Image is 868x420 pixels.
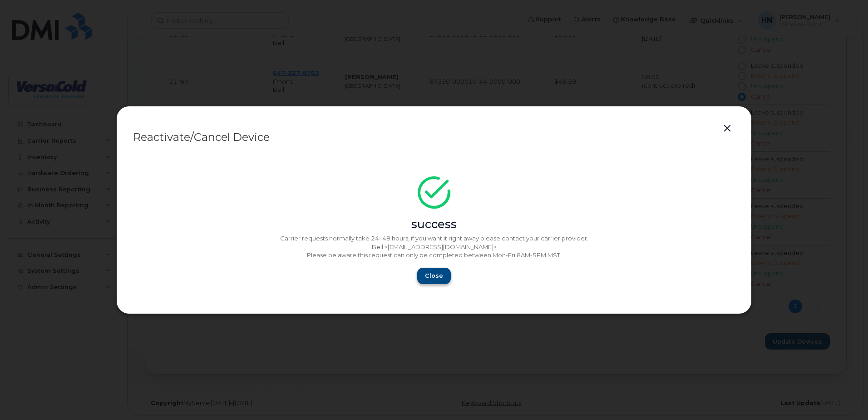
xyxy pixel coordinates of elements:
[417,268,451,284] button: Close
[133,243,735,251] p: Bell <[EMAIL_ADDRESS][DOMAIN_NAME]>
[133,132,735,143] div: Reactivate/Cancel Device
[133,234,735,243] p: Carrier requests normally take 24–48 hours, if you want it right away please contact your carrier...
[133,251,735,260] p: Please be aware this request can only be completed between Mon-Fri 8AM-5PM MST.
[133,216,735,233] div: success
[425,271,443,280] span: Close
